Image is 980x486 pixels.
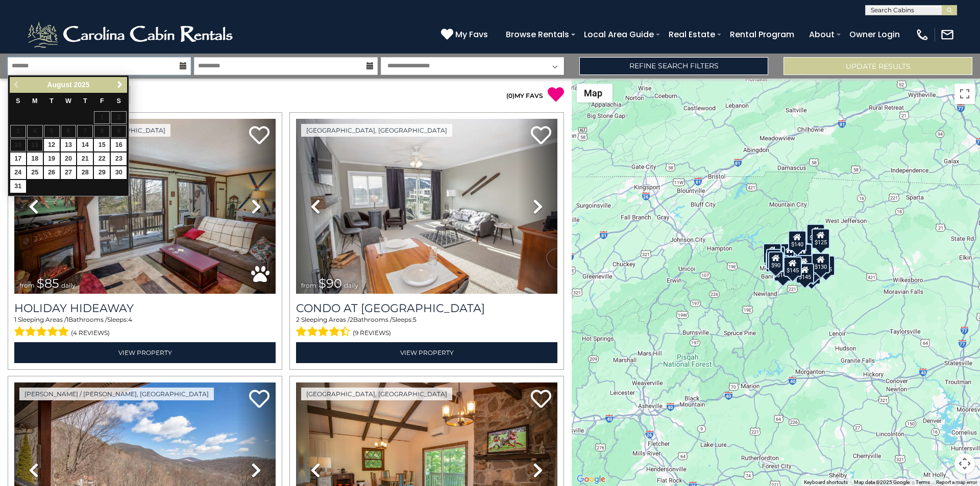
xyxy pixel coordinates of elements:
[296,119,557,294] img: thumbnail_163280808.jpeg
[574,473,608,486] img: Google
[44,139,60,151] a: 12
[94,166,110,179] a: 29
[14,315,276,340] div: Sleeping Areas / Bathrooms / Sleeps:
[954,453,975,474] button: Map camera controls
[50,97,54,105] span: Tuesday
[768,251,783,271] div: $90
[44,152,60,165] a: 19
[301,124,452,137] a: [GEOGRAPHIC_DATA], [GEOGRAPHIC_DATA]
[296,316,300,323] span: 2
[14,119,276,294] img: thumbnail_163267576.jpeg
[916,479,930,485] a: Terms
[854,479,910,485] span: Map data ©2025 Google
[579,25,659,43] a: Local Area Guide
[83,97,87,105] span: Thursday
[111,166,127,179] a: 30
[27,152,43,165] a: 18
[531,389,551,411] a: Add to favorites
[37,276,59,291] span: $85
[413,316,416,323] span: 5
[296,301,557,315] h3: Condo at Pinnacle Inn Resort
[16,97,20,105] span: Sunday
[61,166,77,179] a: 27
[61,152,77,165] a: 20
[954,84,975,104] button: Toggle fullscreen view
[844,25,905,43] a: Owner Login
[128,316,132,323] span: 4
[77,166,93,179] a: 28
[725,25,799,43] a: Rental Program
[915,28,929,42] img: phone-regular-white.png
[806,224,825,244] div: $110
[111,152,127,165] a: 23
[763,243,781,263] div: $125
[766,251,784,272] div: $145
[77,152,93,165] a: 21
[10,180,26,193] a: 31
[783,257,802,277] div: $145
[19,282,35,289] span: from
[783,57,972,75] button: Update Results
[10,166,26,179] a: 24
[32,97,38,105] span: Monday
[501,25,574,43] a: Browse Rentals
[936,479,977,485] a: Report a map error
[44,166,60,179] a: 26
[66,316,68,323] span: 1
[350,316,353,323] span: 2
[531,125,551,147] a: Add to favorites
[940,28,954,42] img: mail-regular-white.png
[113,79,126,91] a: Next
[506,92,514,99] span: ( )
[116,81,124,89] span: Next
[318,276,342,291] span: $90
[73,81,89,89] span: 2025
[94,139,110,151] a: 15
[27,166,43,179] a: 25
[100,97,104,105] span: Friday
[94,152,110,165] a: 22
[574,473,608,486] a: Open this area in Google Maps (opens a new window)
[77,139,93,151] a: 14
[296,301,557,315] a: Condo at [GEOGRAPHIC_DATA]
[664,25,720,43] a: Real Estate
[14,316,16,323] span: 1
[249,389,269,411] a: Add to favorites
[296,315,557,340] div: Sleeping Areas / Bathrooms / Sleeps:
[774,262,792,282] div: $140
[455,28,488,41] span: My Favs
[47,81,71,89] span: August
[344,282,358,289] span: daily
[61,282,76,289] span: daily
[795,255,813,275] div: $140
[61,139,77,151] a: 13
[353,326,391,340] span: (9 reviews)
[117,97,121,105] span: Saturday
[804,479,848,486] button: Keyboard shortcuts
[817,255,835,276] div: $115
[301,282,316,289] span: from
[506,92,543,99] a: (0)MY FAVS
[111,139,127,151] a: 16
[10,152,26,165] a: 17
[579,57,768,75] a: Refine Search Filters
[766,248,781,269] div: $85
[301,388,452,400] a: [GEOGRAPHIC_DATA], [GEOGRAPHIC_DATA]
[774,261,792,282] div: $140
[296,342,557,363] a: View Property
[14,342,276,363] a: View Property
[584,88,602,98] span: Map
[577,84,612,103] button: Change map style
[812,253,830,273] div: $130
[26,19,237,50] img: White-1-2.png
[441,28,491,41] a: My Favs
[71,326,110,340] span: (4 reviews)
[19,388,214,400] a: [PERSON_NAME] / [PERSON_NAME], [GEOGRAPHIC_DATA]
[788,231,806,251] div: $140
[796,263,814,284] div: $145
[65,97,71,105] span: Wednesday
[804,25,840,43] a: About
[780,243,799,264] div: $115
[14,301,276,315] a: Holiday Hideaway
